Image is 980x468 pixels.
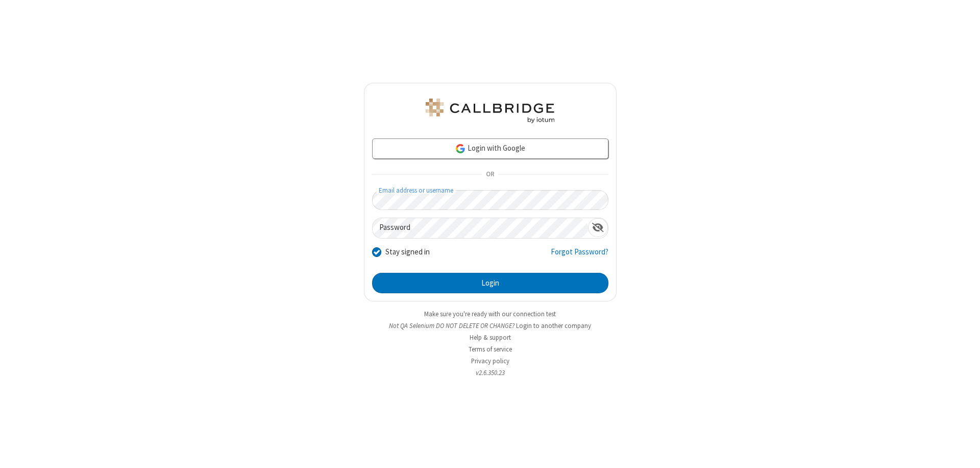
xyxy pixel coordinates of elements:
a: Login with Google [372,138,608,159]
button: Login [372,273,608,293]
a: Forgot Password? [551,246,608,266]
button: Login to another company [516,321,591,331]
img: google-icon.png [455,143,466,154]
a: Terms of service [469,345,512,354]
li: Not QA Selenium DO NOT DELETE OR CHANGE? [364,321,617,331]
label: Stay signed in [385,246,430,258]
input: Email address or username [372,190,608,210]
a: Privacy policy [471,357,509,365]
img: QA Selenium DO NOT DELETE OR CHANGE [424,99,556,123]
div: Show password [588,218,608,237]
a: Make sure you're ready with our connection test [424,310,556,318]
li: v2.6.350.23 [364,368,617,378]
input: Password [373,218,588,238]
span: OR [482,168,498,182]
a: Help & support [470,333,511,342]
